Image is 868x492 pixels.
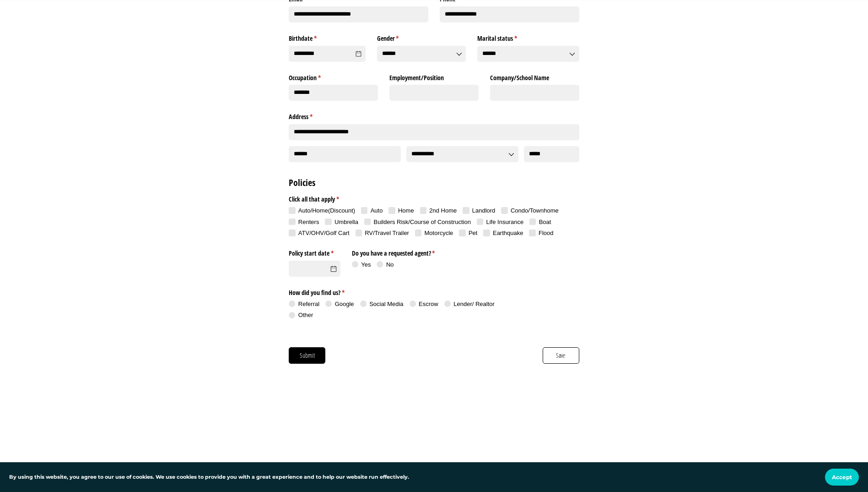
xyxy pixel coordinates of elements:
[289,246,340,258] label: Policy start date
[490,70,579,82] label: Company/​School Name
[289,176,579,189] h2: Policies
[419,301,438,307] span: Escrow
[453,301,495,307] span: Lender/​ Realtor
[335,301,354,307] span: Google
[371,207,383,214] span: Auto
[352,246,441,258] legend: Do you have a requested agent?
[289,31,365,43] label: Birthdate
[298,312,313,318] span: Other
[298,219,319,225] span: Renters
[298,230,350,236] span: ATV/​OHV/​Golf Cart
[825,469,859,486] button: Accept
[429,207,457,214] span: 2nd Home
[361,261,371,268] span: Yes
[511,207,559,214] span: Condo/​Townhome
[365,230,409,236] span: RV/​Travel Trailer
[374,219,471,225] span: Builders Risk/​Course of Construction
[298,207,355,214] span: Auto/​Home(Discount)
[555,350,566,361] span: Save
[477,31,579,43] label: Marital status
[298,301,319,307] span: Referral
[539,230,554,236] span: Flood
[289,347,325,364] button: Submit
[289,124,579,140] input: Address Line 1
[406,146,518,162] input: State
[493,230,523,236] span: Earthquake
[289,285,516,297] legend: How did you find us?
[289,192,579,204] legend: Click all that apply
[289,70,378,82] label: Occupation
[469,230,478,236] span: Pet
[486,219,523,225] span: Life Insurance
[289,207,579,240] div: checkbox-group
[472,207,496,214] span: Landlord
[334,219,358,225] span: Umbrella
[543,347,579,364] button: Save
[386,261,394,268] span: No
[398,207,414,214] span: Home
[299,350,315,361] span: Submit
[289,109,579,121] legend: Address
[832,474,852,481] span: Accept
[524,146,579,162] input: Zip Code
[539,219,551,225] span: Boat
[289,146,400,162] input: City
[389,70,479,82] label: Employment/​Position
[9,473,409,481] p: By using this website, you agree to our use of cookies. We use cookies to provide you with a grea...
[369,301,403,307] span: Social Media
[425,230,453,236] span: Motorcycle
[377,31,466,43] label: Gender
